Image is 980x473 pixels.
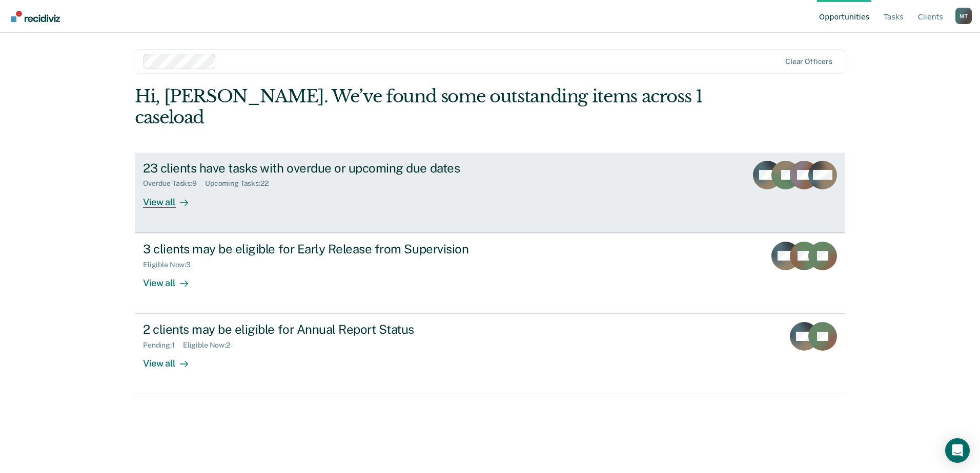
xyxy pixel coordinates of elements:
[143,322,503,337] div: 2 clients may be eligible for Annual Report Status
[205,179,277,188] div: Upcoming Tasks : 22
[143,261,199,269] div: Eligible Now : 3
[135,86,703,128] div: Hi, [PERSON_NAME]. We’ve found some outstanding items across 1 caseload
[143,188,200,208] div: View all
[135,233,845,314] a: 3 clients may be eligible for Early Release from SupervisionEligible Now:3View all
[955,8,972,24] button: Profile dropdown button
[143,341,183,350] div: Pending : 1
[135,153,845,233] a: 23 clients have tasks with overdue or upcoming due datesOverdue Tasks:9Upcoming Tasks:22View all
[143,269,200,289] div: View all
[143,242,503,256] div: 3 clients may be eligible for Early Release from Supervision
[785,57,832,66] div: Clear officers
[135,314,845,394] a: 2 clients may be eligible for Annual Report StatusPending:1Eligible Now:2View all
[955,8,972,24] div: M T
[11,11,60,22] img: Recidiviz
[143,350,200,370] div: View all
[945,438,970,463] div: Open Intercom Messenger
[143,161,503,176] div: 23 clients have tasks with overdue or upcoming due dates
[143,179,205,188] div: Overdue Tasks : 9
[183,341,238,350] div: Eligible Now : 2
